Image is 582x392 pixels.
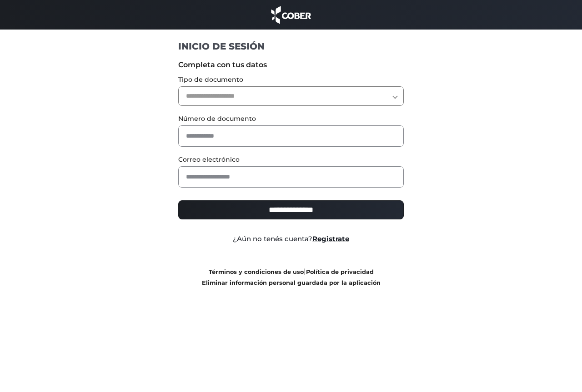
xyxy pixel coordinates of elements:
div: ¿Aún no tenés cuenta? [171,234,411,244]
a: Términos y condiciones de uso [209,268,304,275]
label: Número de documento [178,114,404,124]
a: Eliminar información personal guardada por la aplicación [202,279,381,286]
a: Política de privacidad [306,268,374,275]
label: Completa con tus datos [178,60,404,70]
img: cober_marca.png [269,5,313,25]
label: Tipo de documento [178,75,404,84]
h1: INICIO DE SESIÓN [178,40,404,52]
a: Registrate [312,234,349,243]
div: | [171,266,411,288]
label: Correo electrónico [178,155,404,164]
